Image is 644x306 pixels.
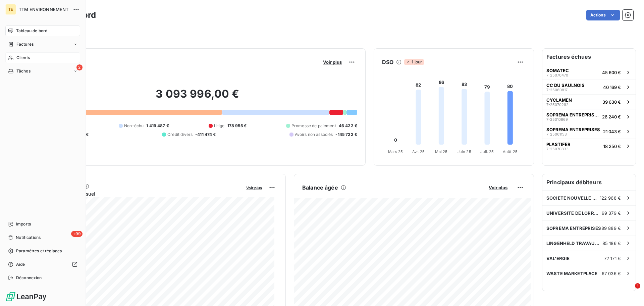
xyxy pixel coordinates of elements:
span: 178 955 € [227,123,247,129]
button: CYCLAMEN7-2507029239 630 € [542,94,636,109]
span: VAL'ERGIE [546,256,570,261]
button: Actions [586,10,620,20]
a: Imports [5,219,80,229]
h6: Principaux débiteurs [542,174,636,190]
button: Voir plus [321,59,344,65]
span: 99 379 € [602,210,621,216]
span: 46 422 € [339,123,357,129]
span: Tâches [16,68,31,74]
span: TTM ENVIRONNEMENT [19,7,69,12]
button: CC DU SAULNOIS7-2506081740 169 € [542,80,636,94]
span: LINGENHELD TRAVAUX SPECIAUX [546,241,602,246]
span: 7-25070292 [546,103,569,107]
span: Imports [16,221,31,227]
span: SOPREMA ENTREPRISES [546,112,599,117]
button: PLASTIFER7-2507083318 250 € [542,139,636,153]
a: Paramètres et réglages [5,246,80,256]
span: Voir plus [246,186,262,190]
span: CYCLAMEN [546,97,572,103]
a: 2Tâches [5,66,80,76]
span: SOPREMA ENTREPRISES [546,127,600,132]
img: Logo LeanPay [5,291,47,302]
div: TE [5,4,16,15]
span: Tableau de bord [16,28,47,34]
span: 7-25070470 [546,73,568,77]
span: 7-25060817 [546,88,568,92]
button: Voir plus [487,185,509,191]
span: Factures [16,41,34,47]
span: 39 630 € [602,99,621,105]
h6: Factures échues [542,49,636,65]
tspan: Août 25 [503,149,518,154]
a: Tableau de bord [5,25,80,36]
span: Aide [16,261,25,267]
tspan: Juil. 25 [480,149,494,154]
span: 26 240 € [602,114,621,119]
span: Voir plus [489,185,507,190]
a: Clients [5,52,80,63]
span: Non-échu [124,123,144,129]
span: UNIVERSITE DE LORRAINE [546,210,602,216]
span: Promesse de paiement [291,123,336,129]
span: Crédit divers [167,132,193,138]
span: 2 [76,64,83,70]
span: 122 968 € [600,195,621,201]
button: Voir plus [244,185,264,191]
span: 72 171 € [604,256,621,261]
span: Paramètres et réglages [16,248,62,254]
span: 7-25010869 [546,117,568,121]
span: 45 600 € [602,70,621,75]
span: 7-25061153 [546,132,567,136]
button: SOPREMA ENTREPRISES7-2501086926 240 € [542,109,636,124]
span: 7-25070833 [546,147,569,151]
span: 1 [635,283,640,289]
span: -145 722 € [335,132,357,138]
span: SOCIETE NOUVELLE BEHEM SNB [546,195,600,201]
span: 67 036 € [602,271,621,276]
span: 1 419 487 € [146,123,169,129]
span: Notifications [16,235,41,241]
span: 89 889 € [601,225,621,231]
span: CC DU SAULNOIS [546,83,585,88]
span: Clients [16,55,30,61]
span: Déconnexion [16,275,42,281]
span: Litige [214,123,225,129]
span: 85 186 € [602,241,621,246]
span: Voir plus [323,59,342,65]
a: Aide [5,259,80,270]
h2: 3 093 996,00 € [38,87,357,107]
span: Chiffre d'affaires mensuel [38,190,241,197]
span: WASTE MARKETPLACE [546,271,598,276]
a: Factures [5,39,80,50]
span: +99 [71,231,83,237]
tspan: Avr. 25 [412,149,425,154]
span: 18 250 € [603,144,621,149]
span: Avoirs non associés [295,132,333,138]
span: -411 474 € [195,132,216,138]
span: SOPREMA ENTREPRISES [546,225,601,231]
span: PLASTIFER [546,142,571,147]
tspan: Mars 25 [388,149,403,154]
button: SOPREMA ENTREPRISES7-2506115321 043 € [542,124,636,139]
h6: Balance âgée [302,184,338,192]
span: 40 169 € [603,85,621,90]
span: 1 jour [404,59,424,65]
iframe: Intercom live chat [621,283,637,299]
button: SOMATEC7-2507047045 600 € [542,65,636,80]
h6: DSO [382,58,393,66]
span: SOMATEC [546,68,569,73]
tspan: Juin 25 [458,149,471,154]
span: 21 043 € [603,129,621,134]
tspan: Mai 25 [435,149,447,154]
